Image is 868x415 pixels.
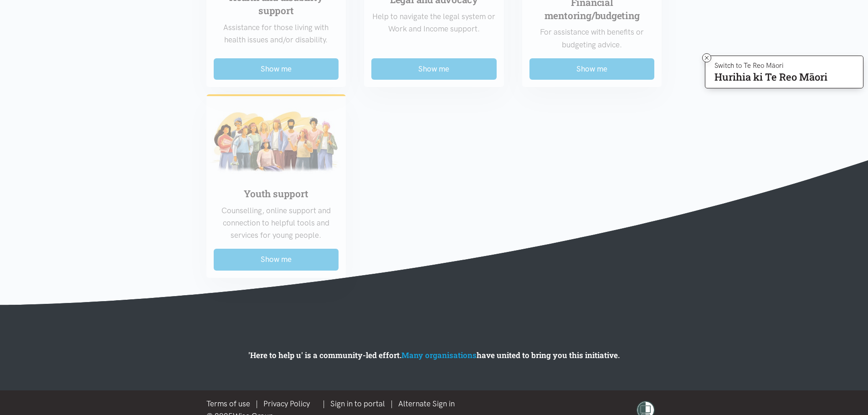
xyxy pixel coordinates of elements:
[263,399,310,408] a: Privacy Policy
[206,399,250,408] a: Terms of use
[714,73,827,81] p: Hurihia ki Te Reo Māori
[398,399,455,408] a: Alternate Sign in
[330,399,385,408] a: Sign in to portal
[206,398,460,410] div: |
[323,399,460,408] span: | |
[401,350,477,360] a: Many organisations
[154,349,714,361] p: 'Here to help u' is a community-led effort. have united to bring you this initiative.
[714,63,827,68] p: Switch to Te Reo Māori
